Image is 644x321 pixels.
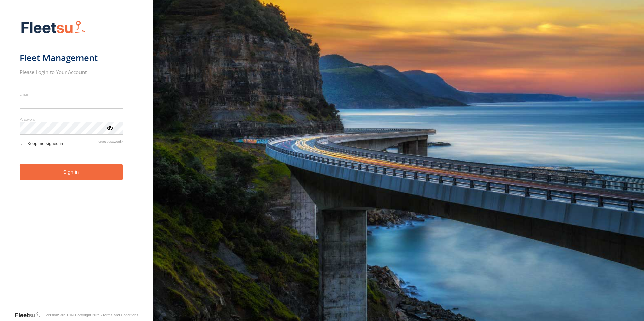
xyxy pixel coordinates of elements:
[20,164,123,180] button: Sign in
[71,313,138,317] div: © Copyright 2025 -
[20,69,123,75] h2: Please Login to Your Account
[45,313,71,317] div: Version: 305.01
[20,117,123,122] label: Password
[96,140,123,146] a: Forgot password?
[21,141,25,145] input: Keep me signed in
[106,124,113,131] div: ViewPassword
[20,19,87,36] img: Fleetsu
[102,313,138,317] a: Terms and Conditions
[27,141,63,146] span: Keep me signed in
[20,16,134,311] form: main
[20,52,123,63] h1: Fleet Management
[14,312,45,318] a: Visit our Website
[20,92,123,97] label: Email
